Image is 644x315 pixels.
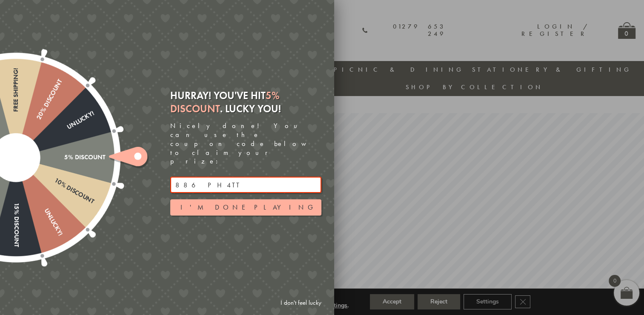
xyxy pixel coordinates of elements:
div: 15% Discount [12,157,20,247]
button: I'm done playing [170,199,321,216]
div: 20% Discount [13,78,64,159]
em: 5% Discount [170,89,280,115]
input: Your email [170,177,321,193]
a: I don't feel lucky [276,295,326,311]
div: 10% Discount [14,155,95,206]
div: Nicely done! You can use the coupon code below to claim your prize: [170,122,321,166]
div: Unlucky! [14,110,95,161]
div: 5% Discount [16,154,106,161]
div: Free shipping! [12,68,20,157]
div: Unlucky! [13,156,64,237]
div: Hurray! You've hit . Lucky you! [170,89,321,115]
